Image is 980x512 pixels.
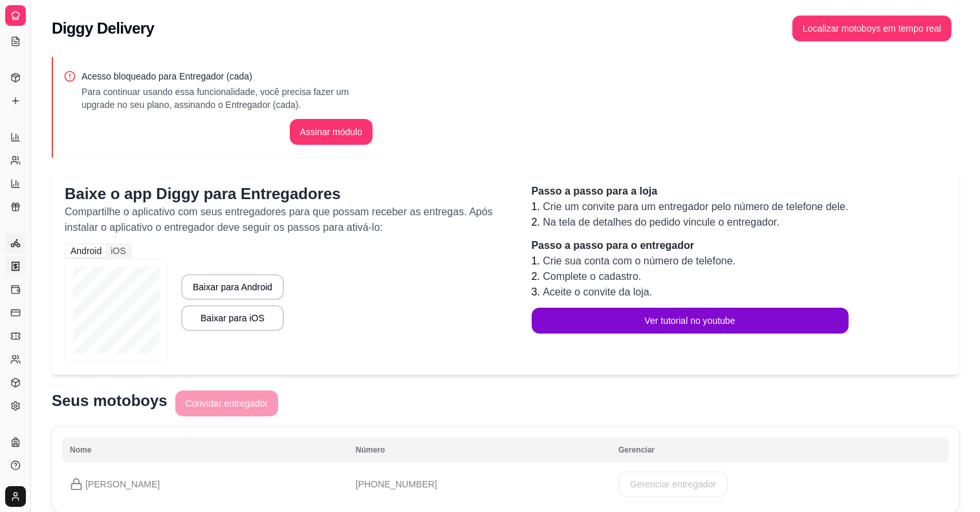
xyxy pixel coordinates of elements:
[532,184,849,199] p: Passo a passo para a loja
[532,308,849,334] button: Ver tutorial no youtube
[543,286,652,297] span: Aceite o convite da loja.
[792,16,952,41] button: Localizar motoboys em tempo real
[532,199,849,215] li: 1.
[543,217,779,228] span: Na tela de detalhes do pedido vincule o entregador.
[181,305,284,331] button: Baixar para iOS
[532,284,849,300] li: 3.
[532,238,849,253] p: Passo a passo para o entregador
[65,184,506,204] p: Baixe o app Diggy para Entregadores
[543,201,848,212] span: Crie um convite para um entregador pelo número de telefone dele.
[611,437,949,463] th: Gerenciar
[532,253,849,269] li: 1.
[181,274,284,300] button: Baixar para Android
[52,390,168,411] p: Seus motoboys
[543,255,735,266] span: Crie sua conta com o número de telefone.
[66,244,106,257] div: Android
[106,244,130,257] div: iOS
[356,479,437,489] span: [PHONE_NUMBER]
[532,215,849,230] li: 2.
[348,437,611,463] th: Número
[543,271,641,282] span: Complete o cadastro.
[70,478,340,491] p: [PERSON_NAME]
[65,204,506,235] p: Compartilhe o aplicativo com seus entregadores para que possam receber as entregas. Após instalar...
[62,437,348,463] th: Nome
[532,269,849,284] li: 2.
[52,18,154,39] h2: Diggy Delivery
[290,119,373,145] button: Assinar módulo
[82,85,373,111] p: Para continuar usando essa funcionalidade, você precisa fazer um upgrade no seu plano, assinando ...
[82,70,373,83] p: Acesso bloqueado para Entregador (cada)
